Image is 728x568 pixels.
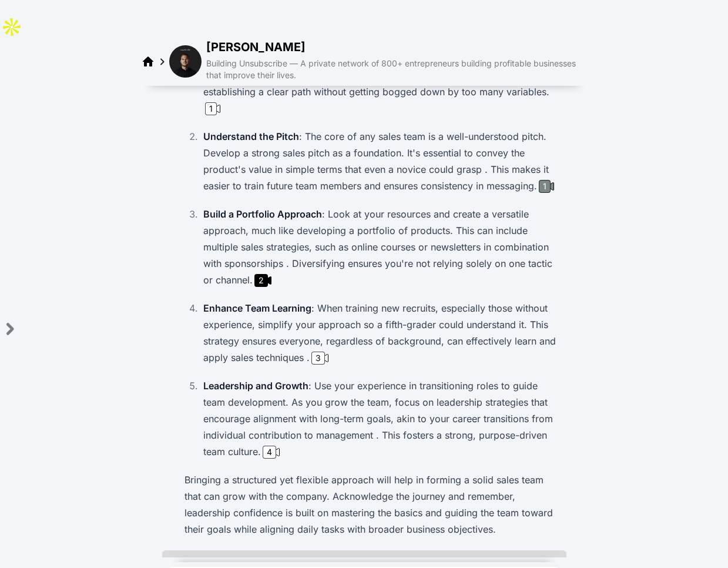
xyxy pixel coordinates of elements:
div: 3 [311,352,325,365]
strong: Understand the Pitch [203,131,299,142]
strong: Leadership and Growth [203,380,308,392]
div: 1 [205,102,217,115]
p: Bringing a structured yet flexible approach will help in forming a solid sales team that can grow... [184,472,562,537]
button: 1 [537,180,556,193]
div: 1 [539,180,551,193]
p: : Use your experience in transitioning roles to guide team development. As you grow the team, foc... [203,377,562,460]
span: Building Unsubscribe — A private network of 800+ entrepreneurs building profitable businesses tha... [206,58,576,80]
button: 3 [310,352,330,365]
strong: Build a Portfolio Approach [203,208,322,220]
img: avatar of Justin Welsh [169,45,202,78]
button: 1 [203,102,222,115]
strong: Enhance Team Learning [203,302,311,314]
p: : The core of any sales team is a well-understood pitch. Develop a strong sales pitch as a founda... [203,128,562,194]
p: : Look at your resources and create a versatile approach, much like developing a portfolio of pro... [203,206,562,288]
button: 2 [253,274,273,287]
p: : When training new recruits, especially those without experience, simplify your approach so a fi... [203,300,562,366]
a: Regimen home [141,54,155,68]
span: [PERSON_NAME] [206,39,306,55]
button: 4 [261,446,281,459]
div: 4 [263,446,276,459]
div: 2 [254,274,268,287]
